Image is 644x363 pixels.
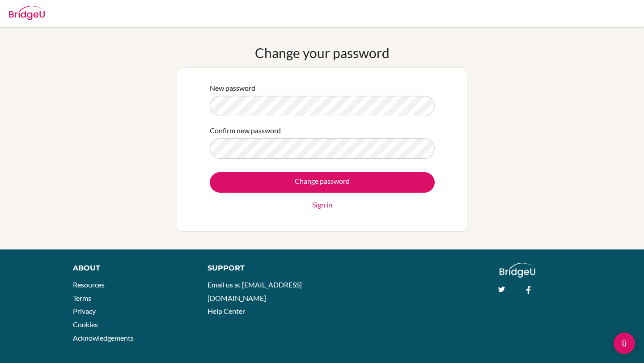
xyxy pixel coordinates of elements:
[255,45,390,61] h1: Change your password
[500,263,536,278] img: logo_white@2x-f4f0deed5e89b7ecb1c2cc34c3e3d731f90f0f143d5ea2071677605dd97b5244.png
[208,263,313,274] div: Support
[73,280,105,289] a: Resources
[73,320,98,329] a: Cookies
[210,172,435,193] input: Change password
[73,263,187,274] div: About
[9,6,45,20] img: Bridge-U
[614,333,635,354] div: Open Intercom Messenger
[73,333,134,342] a: Acknowledgements
[210,83,255,93] label: New password
[208,307,245,315] a: Help Center
[73,294,91,302] a: Terms
[208,280,302,302] a: Email us at [EMAIL_ADDRESS][DOMAIN_NAME]
[73,307,96,315] a: Privacy
[210,125,281,136] label: Confirm new password
[312,199,332,210] a: Sign in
